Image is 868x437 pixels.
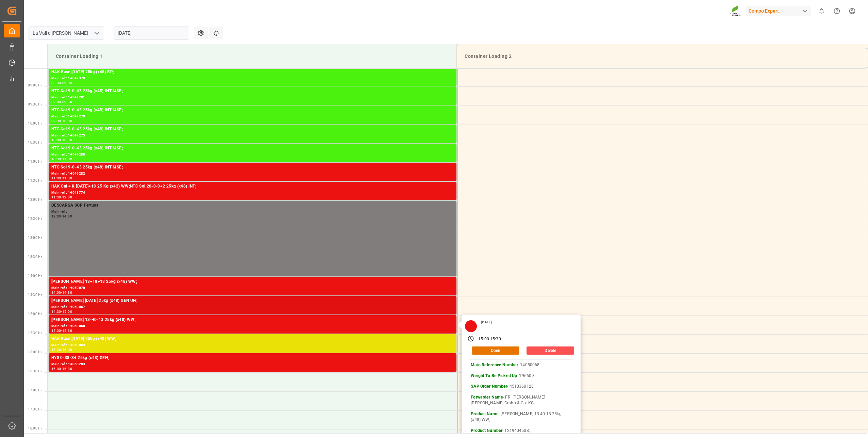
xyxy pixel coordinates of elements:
div: NTC Sol 9-0-43 25kg (x48) INT MSE; [51,164,454,171]
span: 17:30 Hr [28,407,42,411]
img: Screenshot%202023-09-29%20at%2010.02.21.png_1712312052.png [730,5,741,17]
div: Main ref : 14049281 [51,95,454,100]
div: 14:00 [51,291,61,294]
div: - [61,100,62,103]
div: 11:00 [51,177,61,180]
span: 16:00 Hr [28,350,42,354]
div: Main ref : 14049280 [51,152,454,158]
div: Main ref : 14050069 [51,342,454,348]
div: - [61,119,62,123]
strong: Weight To Be Picked Up [471,373,517,378]
p: - [PERSON_NAME] 13-40-13 25kg (x48) WW; [471,411,571,423]
div: 14:30 [51,310,61,313]
div: NTC Sol 9-0-43 25kg (x48) INT MSE; [51,88,454,95]
input: DD.MM.YYYY [114,27,189,39]
div: 09:30 [62,100,72,103]
div: Main ref : [51,209,454,215]
span: 09:30 Hr [28,102,42,106]
div: Main ref : 14050070 [51,285,454,291]
div: - [61,196,62,199]
div: - [61,329,62,332]
span: 15:30 Hr [28,331,42,335]
button: Compo Expert [746,4,814,17]
div: [PERSON_NAME] 13-40-13 25kg (x48) WW; [51,317,454,323]
div: Main ref : 14050068 [51,323,454,329]
div: 15:00 [62,310,72,313]
span: 14:30 Hr [28,293,42,297]
button: Delete [527,346,574,355]
div: - [61,139,62,142]
span: 17:00 Hr [28,388,42,392]
span: 13:00 Hr [28,236,42,240]
div: Main ref : 14050203 [51,361,454,367]
div: [PERSON_NAME] [DATE] 25kg (x48) GEN UN; [51,297,454,304]
div: 15:30 [51,348,61,351]
strong: Main Reference Number [471,362,518,367]
div: 10:00 [51,139,61,142]
span: 16:30 Hr [28,369,42,373]
strong: Forwarder Name [471,395,503,400]
div: DESCARGA SOP Fertusa [51,202,454,209]
div: 16:00 [62,348,72,351]
span: 14:00 Hr [28,274,42,278]
div: 14:30 [62,291,72,294]
div: [PERSON_NAME] 18+18+18 25kg (x48) WW; [51,278,454,285]
span: 18:00 Hr [28,426,42,430]
span: 09:00 Hr [28,83,42,87]
span: 15:00 Hr [28,312,42,316]
div: 08:30 [51,81,61,84]
span: 12:00 Hr [28,198,42,201]
div: - [61,158,62,161]
div: - [61,291,62,294]
div: NTC Sol 9-0-43 25kg (x48) INT MSE; [51,107,454,114]
div: Main ref : 14049282 [51,171,454,177]
div: 15:30 [490,336,501,342]
span: 12:30 Hr [28,217,42,221]
div: 10:00 [62,119,72,123]
div: 09:00 [51,100,61,103]
div: Main ref : 14050067 [51,304,454,310]
span: 13:30 Hr [28,255,42,259]
div: 10:30 [51,158,61,161]
div: Container Loading 2 [462,50,859,63]
div: NTC Sol 9-0-43 25kg (x48) INT MSE; [51,126,454,133]
button: Open [472,346,519,355]
div: 16:30 [62,367,72,370]
div: - [61,215,62,218]
div: - [61,367,62,370]
span: 10:00 Hr [28,122,42,125]
div: 09:30 [51,119,61,123]
input: Type to search/select [29,27,104,39]
div: 15:00 [478,336,489,342]
div: 12:00 [62,196,72,199]
div: Container Loading 1 [53,50,451,63]
div: Main ref : 14048774 [51,190,454,196]
span: 10:30 Hr [28,141,42,144]
div: 11:00 [62,158,72,161]
div: Main ref : 14049370 [51,76,454,81]
div: 11:30 [51,196,61,199]
span: 11:00 Hr [28,160,42,163]
div: Compo Expert [746,6,811,16]
p: - 14050068 [471,362,571,368]
div: HAK Base [DATE] 25kg (x48) WW; [51,336,454,342]
div: [DATE] [479,320,494,325]
div: 10:30 [62,139,72,142]
strong: Product Number [471,428,502,433]
div: 15:30 [62,329,72,332]
button: Help Center [829,3,845,19]
p: - 19660.8 [471,373,571,379]
p: - FR. [PERSON_NAME] [PERSON_NAME] Gmbh & Co. KG [471,394,571,406]
strong: SAP Order Number [471,384,507,389]
button: show 0 new notifications [814,3,829,19]
div: 16:00 [51,367,61,370]
div: 11:30 [62,177,72,180]
div: Main ref : 14049279 [51,114,454,119]
div: HYS 0-38-34 25kg (x48) GEN; [51,355,454,361]
div: - [489,336,490,342]
div: 15:00 [51,329,61,332]
span: 11:30 Hr [28,179,42,182]
div: - [61,348,62,351]
div: NTC Sol 9-0-43 25kg (x48) INT MSE; [51,145,454,152]
div: - [61,310,62,313]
